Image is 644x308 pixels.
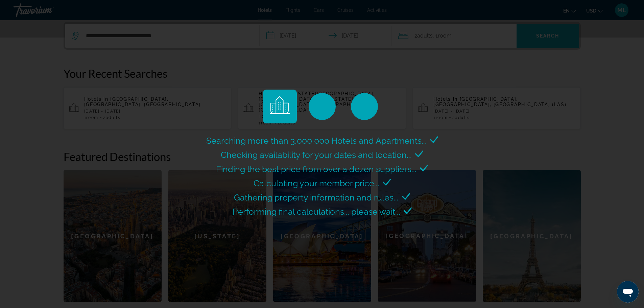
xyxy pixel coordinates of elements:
span: Calculating your member price... [254,178,379,188]
iframe: Button to launch messaging window [617,281,639,303]
span: Finding the best price from over a dozen suppliers... [216,164,416,174]
span: Gathering property information and rules... [234,192,399,203]
span: Checking availability for your dates and location... [221,150,412,160]
span: Performing final calculations... please wait... [233,207,400,217]
span: Searching more than 3,000,000 Hotels and Apartments... [206,136,427,146]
